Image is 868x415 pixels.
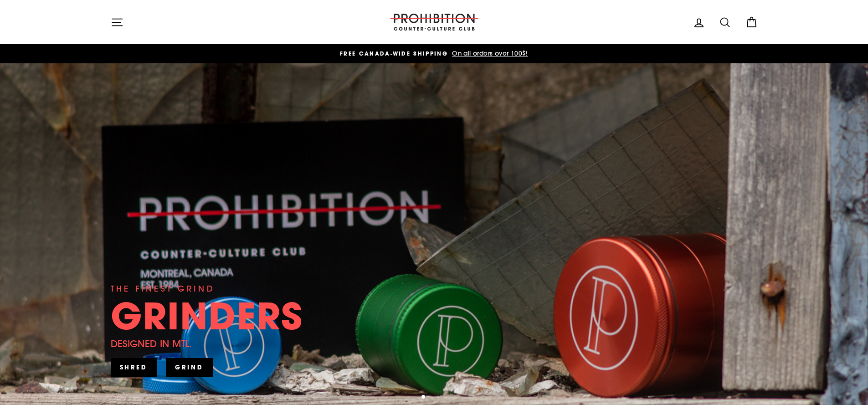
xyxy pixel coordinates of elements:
[444,395,449,400] button: 4
[111,358,157,376] a: SHRED
[166,358,213,376] a: GRIND
[111,282,215,295] div: THE FINEST GRIND
[340,50,448,57] span: FREE CANADA-WIDE SHIPPING
[111,336,192,351] div: DESIGNED IN MTL.
[111,297,303,334] div: GRINDERS
[421,395,426,400] button: 1
[430,395,434,400] button: 2
[389,14,480,31] img: PROHIBITION COUNTER-CULTURE CLUB
[113,49,755,59] a: FREE CANADA-WIDE SHIPPING On all orders over 100$!
[450,49,528,57] span: On all orders over 100$!
[437,395,442,400] button: 3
